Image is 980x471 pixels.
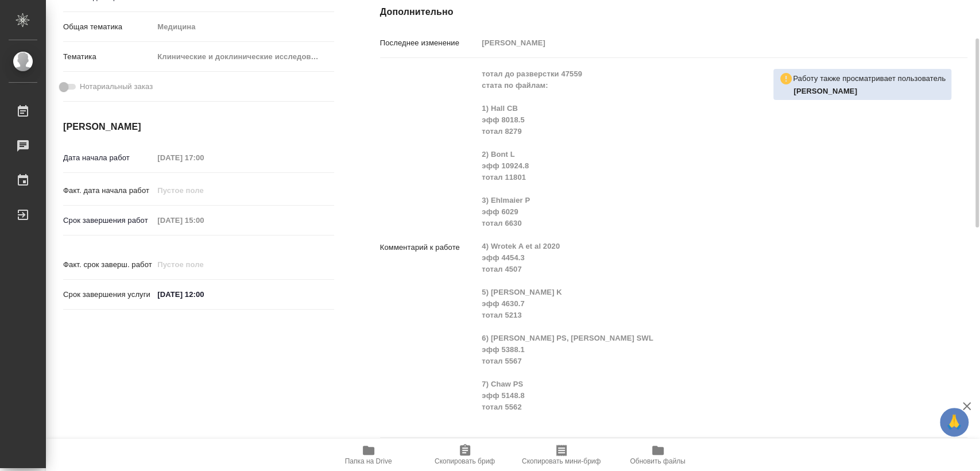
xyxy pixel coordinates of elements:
p: Факт. дата начала работ [63,185,153,196]
p: Общая тематика [63,21,153,33]
p: Срок завершения работ [63,215,153,226]
p: Срок завершения услуги [63,289,153,300]
input: Пустое поле [153,149,254,166]
input: Пустое поле [153,256,254,273]
span: Обновить файлы [630,457,685,465]
span: Папка на Drive [345,457,392,465]
span: Скопировать бриф [435,457,495,465]
button: Скопировать мини-бриф [513,439,610,471]
input: Пустое поле [153,182,254,199]
h4: Дополнительно [380,5,967,19]
button: Скопировать бриф [417,439,513,471]
p: Комментарий к работе [380,242,478,253]
input: ✎ Введи что-нибудь [153,286,254,303]
span: 🙏 [944,410,964,434]
p: Тематика [63,51,153,63]
p: Факт. срок заверш. работ [63,259,153,271]
span: Скопировать мини-бриф [522,457,601,465]
p: Дата начала работ [63,152,153,164]
div: Медицина [153,17,334,37]
input: Пустое поле [478,34,918,51]
button: Обновить файлы [610,439,706,471]
h4: [PERSON_NAME] [63,120,334,134]
input: Пустое поле [153,212,254,229]
div: Клинические и доклинические исследования [153,47,334,67]
textarea: тотал до разверстки 47559 стата по файлам: 1) Hall CB эфф 8018.5 тотал 8279 2) Bont L эфф 10924.8... [478,64,918,428]
p: Последнее изменение [380,37,478,49]
span: Нотариальный заказ [80,81,153,92]
button: 🙏 [940,408,969,437]
button: Папка на Drive [320,439,417,471]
